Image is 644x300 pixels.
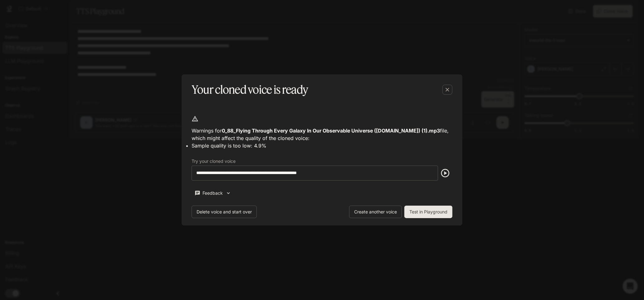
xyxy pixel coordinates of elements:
div: Warnings for file, which might affect the quality of the cloned voice: [192,124,452,152]
button: Test in Playground [404,206,452,218]
p: Try your cloned voice [192,159,236,163]
h5: Your cloned voice is ready [192,82,308,97]
button: Delete voice and start over [192,206,257,218]
li: Sample quality is too low: 4.9% [192,142,452,149]
b: 0_88_Flying Through Every Galaxy In Our Observable Universe ([DOMAIN_NAME]) (1).mp3 [222,127,440,134]
button: Create another voice [349,206,402,218]
button: Feedback [192,188,234,198]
